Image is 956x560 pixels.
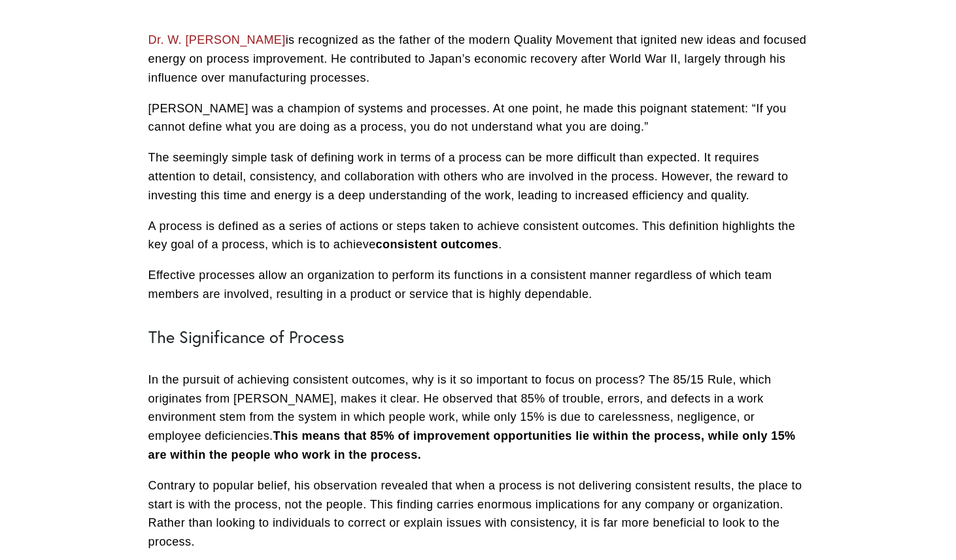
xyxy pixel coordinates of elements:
p: is recognized as the father of the modern Quality Movement that ignited new ideas and focused ene... [148,31,808,87]
p: The seemingly simple task of defining work in terms of a process can be more difficult than expec... [148,148,808,205]
a: Dr. W. [PERSON_NAME] [148,33,286,46]
p: In the pursuit of achieving consistent outcomes, why is it so important to focus on process? The ... [148,371,808,465]
strong: This means that 85% of improvement opportunities lie within the process, while only 15% are withi... [148,429,799,461]
p: [PERSON_NAME] was a champion of systems and processes. At one point, he made this poignant statem... [148,99,808,137]
p: Contrary to popular belief, his observation revealed that when a process is not delivering consis... [148,476,808,552]
p: A process is defined as a series of actions or steps taken to achieve consistent outcomes. This d... [148,217,808,255]
strong: consistent outcomes [376,238,499,251]
p: Effective processes allow an organization to perform its functions in a consistent manner regardl... [148,266,808,304]
h2: The Significance of Process [148,327,808,347]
